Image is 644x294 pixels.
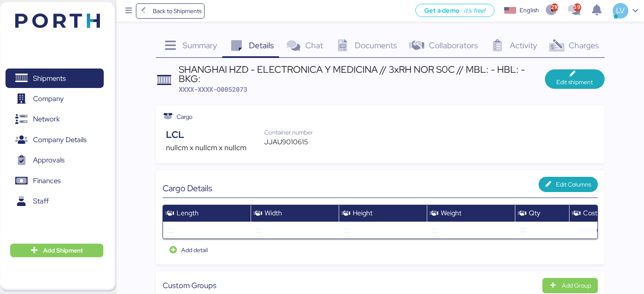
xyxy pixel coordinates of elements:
[182,40,217,51] span: Summary
[181,245,208,255] span: Add detail
[6,151,104,170] a: Approvals
[166,128,264,142] div: LCL
[616,5,625,16] span: LV
[520,6,539,15] div: English
[163,183,380,193] div: Cargo Details
[574,224,597,236] button: USD($)
[6,192,104,211] a: Staff
[166,142,264,153] div: nullcm x nullcm x nullcm
[136,3,205,19] a: Back to Shipments
[265,209,282,217] span: Width
[163,242,215,258] button: Add detail
[6,110,104,129] a: Network
[578,226,593,234] span: USD($)
[122,4,136,18] button: Menu
[33,93,64,105] span: Company
[583,209,597,217] span: Cost
[177,112,193,121] span: Cargo
[177,209,199,217] span: Length
[33,195,49,207] span: Staff
[264,128,322,137] div: Container number
[6,69,104,88] a: Shipments
[545,69,605,89] button: Edit shipment
[33,154,64,166] span: Approvals
[529,209,540,217] span: Qty
[355,40,397,51] span: Documents
[539,177,598,192] button: Edit Columns
[33,175,61,187] span: Finances
[33,134,86,146] span: Company Details
[6,89,104,109] a: Company
[163,280,216,291] span: Custom Groups
[542,278,598,293] button: Add Group
[43,245,83,256] span: Add Shipment
[6,130,104,150] a: Company Details
[510,40,537,51] span: Activity
[179,85,247,93] span: XXXX-XXXX-O0052073
[179,65,545,84] div: SHANGHAI HZD - ELECTRONICA Y MEDICINA // 3xRH NOR S0C // MBL: - HBL: - BKG:
[562,280,591,291] div: Add Group
[249,40,274,51] span: Details
[33,113,60,125] span: Network
[6,171,104,191] a: Finances
[556,179,591,190] span: Edit Columns
[353,209,373,217] span: Height
[10,244,103,257] button: Add Shipment
[153,6,202,16] span: Back to Shipments
[556,77,593,87] span: Edit shipment
[441,209,462,217] span: Weight
[429,40,478,51] span: Collaborators
[264,137,322,147] div: JJAU9010615
[33,72,66,85] span: Shipments
[569,40,599,51] span: Charges
[305,40,323,51] span: Chat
